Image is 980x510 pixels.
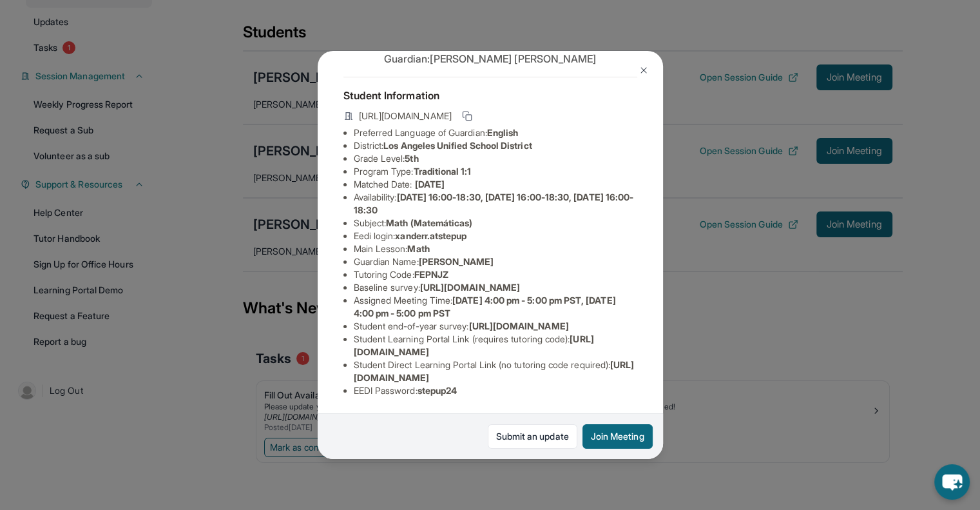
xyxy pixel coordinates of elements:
span: [DATE] [415,179,445,190]
span: [PERSON_NAME] [419,256,494,267]
li: Eedi login : [354,230,637,242]
span: stepup24 [418,385,457,396]
span: [URL][DOMAIN_NAME] [420,282,520,293]
span: Traditional 1:1 [413,166,471,177]
li: EEDI Password : [354,384,637,397]
p: Guardian: [PERSON_NAME] [PERSON_NAME] [343,51,637,66]
li: Guardian Name : [354,255,637,268]
button: Join Meeting [582,424,653,449]
button: chat-button [934,464,970,500]
span: English [487,127,519,138]
li: Matched Date: [354,178,637,191]
li: Subject : [354,217,637,230]
span: Math [407,243,429,254]
li: Assigned Meeting Time : [354,294,637,320]
li: Student end-of-year survey : [354,320,637,333]
span: [URL][DOMAIN_NAME] [468,320,568,331]
li: Preferred Language of Guardian: [354,126,637,139]
h4: Student Information [343,88,637,103]
span: Los Angeles Unified School District [383,140,532,151]
span: 5th [405,153,418,164]
a: Submit an update [488,424,577,449]
span: Math (Matemáticas) [386,217,472,228]
span: xanderr.atstepup [395,230,466,241]
span: [URL][DOMAIN_NAME] [359,110,452,123]
li: Program Type: [354,165,637,178]
li: Availability: [354,191,637,217]
span: FEPNJZ [414,269,448,280]
li: Baseline survey : [354,281,637,294]
li: Grade Level: [354,152,637,165]
li: Student Direct Learning Portal Link (no tutoring code required) : [354,358,637,384]
li: Tutoring Code : [354,268,637,281]
span: [DATE] 4:00 pm - 5:00 pm PST, [DATE] 4:00 pm - 5:00 pm PST [354,295,616,319]
li: Main Lesson : [354,242,637,255]
img: Close Icon [639,65,649,75]
span: [DATE] 16:00-18:30, [DATE] 16:00-18:30, [DATE] 16:00-18:30 [354,191,634,215]
li: District: [354,139,637,152]
button: Copy link [459,108,475,124]
li: Student Learning Portal Link (requires tutoring code) : [354,333,637,358]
